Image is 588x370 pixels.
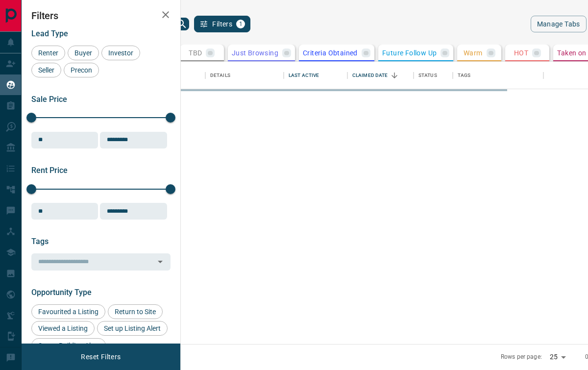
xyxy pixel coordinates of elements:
p: HOT [514,49,528,56]
div: Seller [31,63,61,77]
p: Future Follow Up [382,49,437,56]
p: Warm [464,49,483,56]
div: Status [418,62,437,89]
button: Open [153,255,167,269]
p: Rows per page: [501,353,542,361]
div: Status [414,62,453,89]
span: Renter [35,49,62,57]
div: Return to Site [108,304,163,319]
div: Last Active [289,62,319,89]
span: 1 [237,21,244,27]
h2: Filters [31,10,171,22]
div: Renter [31,46,65,60]
div: Details [205,62,284,89]
div: Buyer [68,46,99,60]
span: Viewed a Listing [35,324,91,332]
span: Lead Type [31,29,68,38]
div: Investor [101,46,140,60]
span: Seller [35,66,58,74]
button: Manage Tabs [531,16,587,32]
span: Rent Price [31,166,68,175]
span: Precon [67,66,96,74]
p: Criteria Obtained [303,49,358,56]
button: Filters1 [194,16,250,32]
span: Return to Site [111,308,159,316]
span: Set up Listing Alert [100,324,164,332]
div: Favourited a Listing [31,304,105,319]
div: Set up Listing Alert [97,321,168,336]
span: Tags [31,237,49,246]
span: Favourited a Listing [35,308,102,316]
div: Tags [453,62,543,89]
div: Name [137,62,205,89]
button: Sort [388,69,401,82]
div: Precon [64,63,99,77]
span: Opportunity Type [31,288,92,297]
div: Details [210,62,230,89]
span: Buyer [71,49,96,57]
div: Claimed Date [352,62,388,89]
div: Set up Building Alert [31,338,106,353]
div: Last Active [284,62,347,89]
span: Investor [105,49,137,57]
span: Set up Building Alert [35,342,102,349]
p: Just Browsing [232,49,278,56]
div: Tags [458,62,471,89]
div: 25 [546,350,569,364]
p: TBD [189,49,202,56]
button: Reset Filters [74,348,127,365]
span: Sale Price [31,95,67,104]
div: Viewed a Listing [31,321,95,336]
div: Claimed Date [347,62,414,89]
button: search button [174,18,189,30]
